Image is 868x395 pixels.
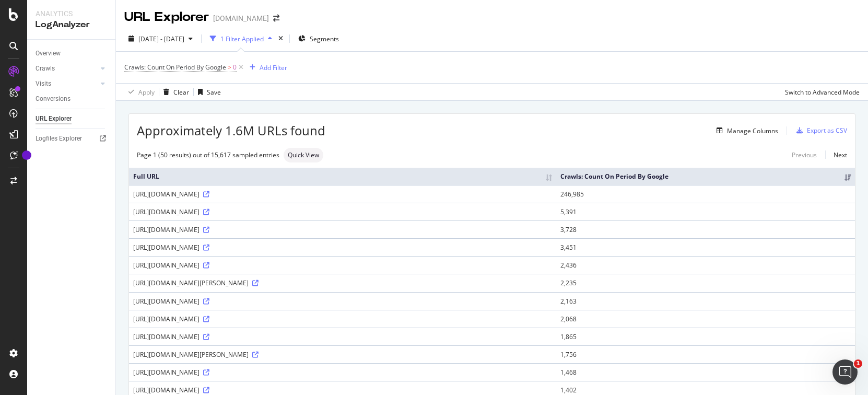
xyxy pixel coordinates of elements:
[36,48,61,59] div: Overview
[288,152,319,158] span: Quick View
[133,243,552,252] div: [URL][DOMAIN_NAME]
[124,30,197,47] button: [DATE] - [DATE]
[133,297,552,306] div: [URL][DOMAIN_NAME]
[294,30,343,47] button: Segments
[556,238,855,256] td: 3,451
[133,225,552,234] div: [URL][DOMAIN_NAME]
[36,113,72,124] div: URL Explorer
[854,359,862,368] span: 1
[137,150,279,159] div: Page 1 (50 results) out of 15,617 sampled entries
[138,34,184,43] span: [DATE] - [DATE]
[556,220,855,238] td: 3,728
[727,126,778,135] div: Manage Columns
[213,13,269,24] div: [DOMAIN_NAME]
[138,88,155,97] div: Apply
[36,48,108,59] a: Overview
[133,207,552,216] div: [URL][DOMAIN_NAME]
[124,63,226,72] span: Crawls: Count On Period By Google
[36,133,82,144] div: Logfiles Explorer
[284,148,323,162] div: neutral label
[36,78,51,89] div: Visits
[556,310,855,328] td: 2,068
[22,150,31,160] div: Tooltip anchor
[310,34,339,43] span: Segments
[233,60,237,75] span: 0
[133,350,552,359] div: [URL][DOMAIN_NAME][PERSON_NAME]
[273,15,279,22] div: arrow-right-arrow-left
[36,94,71,104] div: Conversions
[712,124,778,137] button: Manage Columns
[133,261,552,270] div: [URL][DOMAIN_NAME]
[276,33,285,44] div: times
[159,84,189,100] button: Clear
[133,315,552,323] div: [URL][DOMAIN_NAME]
[137,122,325,140] span: Approximately 1.6M URLs found
[133,386,552,394] div: [URL][DOMAIN_NAME]
[245,61,287,74] button: Add Filter
[207,88,221,97] div: Save
[129,168,556,185] th: Full URL: activate to sort column ascending
[133,368,552,377] div: [URL][DOMAIN_NAME]
[133,278,552,287] div: [URL][DOMAIN_NAME][PERSON_NAME]
[807,126,847,135] div: Export as CSV
[556,185,855,203] td: 246,985
[260,63,287,72] div: Add Filter
[556,292,855,310] td: 2,163
[36,113,108,124] a: URL Explorer
[556,168,855,185] th: Crawls: Count On Period By Google: activate to sort column ascending
[36,19,107,31] div: LogAnalyzer
[194,84,221,100] button: Save
[124,84,155,100] button: Apply
[36,8,107,19] div: Analytics
[556,203,855,220] td: 5,391
[36,63,98,74] a: Crawls
[832,359,858,385] iframe: Intercom live chat
[556,363,855,381] td: 1,468
[36,63,55,74] div: Crawls
[825,147,847,162] a: Next
[133,190,552,199] div: [URL][DOMAIN_NAME]
[206,30,276,47] button: 1 Filter Applied
[36,94,108,104] a: Conversions
[556,256,855,274] td: 2,436
[556,345,855,363] td: 1,756
[556,328,855,345] td: 1,865
[228,63,231,72] span: >
[781,84,860,100] button: Switch to Advanced Mode
[124,8,209,26] div: URL Explorer
[556,274,855,292] td: 2,235
[220,34,264,43] div: 1 Filter Applied
[792,122,847,139] button: Export as CSV
[785,88,860,97] div: Switch to Advanced Mode
[173,88,189,97] div: Clear
[133,332,552,341] div: [URL][DOMAIN_NAME]
[36,133,108,144] a: Logfiles Explorer
[36,78,98,89] a: Visits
